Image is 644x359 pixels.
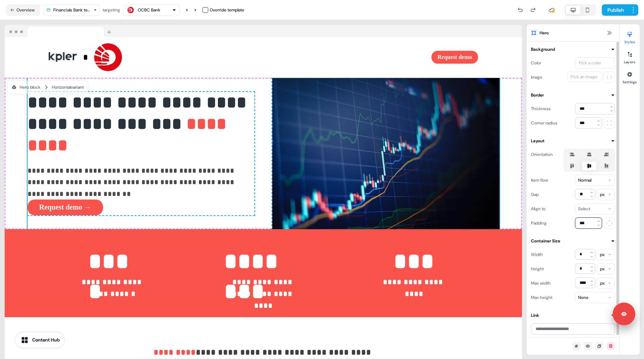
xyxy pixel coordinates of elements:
[531,312,615,319] button: Link
[5,25,114,38] img: Browser topbar
[620,69,640,84] button: Settings
[577,59,602,67] div: Pick a color
[531,137,545,144] div: Layout
[531,117,557,129] div: Corner radius
[210,6,244,14] div: Override template
[32,336,60,344] div: Content Hub
[620,49,640,64] button: Layers
[531,46,555,53] div: Background
[138,6,160,14] div: OCBC Bank
[531,249,543,260] div: Width
[28,200,103,215] button: Request demo →
[600,191,605,198] div: px
[27,37,499,77] div: *Request demo
[620,29,640,44] button: Styles
[531,92,615,99] button: Border
[575,57,615,69] button: Pick a color
[531,46,615,53] button: Background
[11,84,40,91] div: Hero block
[531,57,541,69] div: Color
[531,72,542,83] div: Image
[123,4,180,16] button: OCBC Bank
[531,92,544,99] div: Border
[567,72,602,82] button: Pick an image
[531,203,546,215] div: Align to
[103,6,120,14] div: targeting
[531,103,551,114] div: Thickness
[531,292,552,303] div: Max height
[52,84,84,91] div: Horizontal variant
[569,73,599,80] div: Pick an image
[16,333,64,348] button: Content Hub
[531,237,560,245] div: Container Size
[602,4,628,16] button: Publish
[431,51,478,64] button: Request demo
[531,174,548,186] div: Item flow
[600,251,605,258] div: px
[578,294,589,301] div: None
[531,237,615,245] button: Container Size
[531,312,539,319] div: Link
[600,280,605,287] div: px
[531,263,544,275] div: Height
[531,137,615,144] button: Layout
[531,149,553,160] div: Orientation
[578,177,591,184] div: Normal
[540,29,549,36] span: Hero
[53,6,91,14] div: Financials Bank template V2
[266,51,478,64] div: Request demo
[600,265,605,272] div: px
[531,189,539,200] div: Gap
[531,217,547,229] div: Padding
[28,200,255,215] div: Request demo →
[531,277,551,289] div: Max width
[578,205,590,212] div: Select
[6,4,40,16] button: Overview
[272,78,499,229] img: Image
